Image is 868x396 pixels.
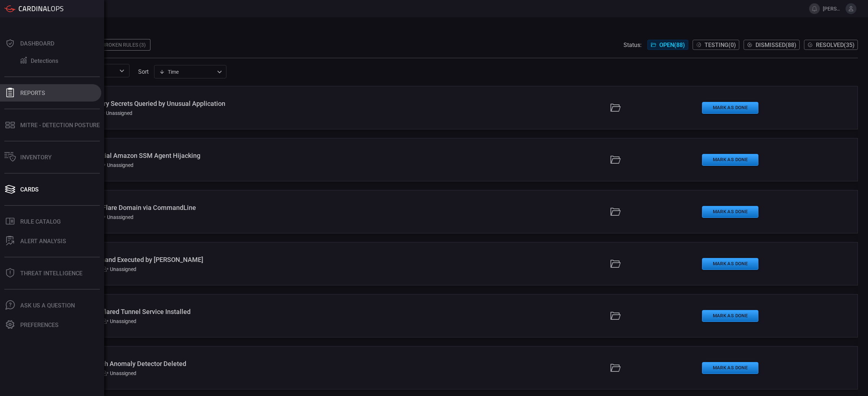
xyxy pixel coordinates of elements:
[20,122,100,129] div: MITRE - Detection Posture
[624,42,642,48] span: Status:
[159,68,215,76] div: Time
[823,6,843,12] span: [PERSON_NAME][EMAIL_ADDRESS][DOMAIN_NAME]
[54,100,370,107] div: Windows - Registry Secrets Queried by Unusual Application
[702,206,758,218] button: Mark as Done
[54,360,370,367] div: AWS - CloudWatch Anomaly Detector Deleted
[702,362,758,374] button: Mark as Done
[693,40,739,50] button: Testing(0)
[103,370,136,376] div: Unassigned
[117,66,127,76] button: Open
[705,42,736,48] span: Testing ( 0 )
[138,68,149,75] label: sort
[54,256,370,263] div: Windows - Command Executed by Atera
[20,186,39,193] div: Cards
[20,90,45,96] div: Reports
[647,40,688,50] button: Open(88)
[20,154,52,161] div: Inventory
[702,154,758,166] button: Mark as Done
[756,42,796,48] span: Dismissed ( 88 )
[20,40,54,47] div: Dashboard
[702,310,758,322] button: Mark as Done
[804,40,858,50] button: Resolved(35)
[702,102,758,114] button: Mark as Done
[20,302,75,309] div: Ask Us A Question
[659,42,685,48] span: Open ( 88 )
[816,42,855,48] span: Resolved ( 35 )
[31,57,58,64] div: Detections
[98,39,150,51] div: Broken Rules (3)
[20,322,59,328] div: Preferences
[99,110,132,116] div: Unassigned
[20,270,82,277] div: Threat Intelligence
[702,258,758,270] button: Mark as Done
[20,238,66,245] div: ALERT ANALYSIS
[54,152,370,159] div: Windows - Potential Amazon SSM Agent Hijacking
[100,214,133,220] div: Unassigned
[20,218,61,225] div: Rule Catalog
[744,40,800,50] button: Dismissed(88)
[54,308,370,315] div: Windows - Cloudflared Tunnel Service Installed
[103,318,136,324] div: Unassigned
[103,266,136,272] div: Unassigned
[100,162,133,168] div: Unassigned
[54,204,370,211] div: Windows - CloudFlare Domain via CommandLine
